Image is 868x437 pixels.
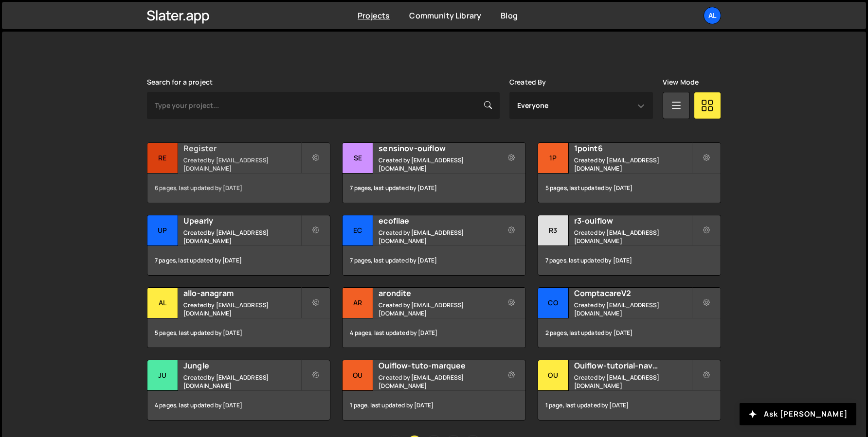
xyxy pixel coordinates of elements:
[379,360,496,371] h2: Ouiflow-tuto-marquee
[358,10,390,21] a: Projects
[183,156,301,173] small: Created by [EMAIL_ADDRESS][DOMAIN_NAME]
[147,287,330,348] a: al allo-anagram Created by [EMAIL_ADDRESS][DOMAIN_NAME] 5 pages, last updated by [DATE]
[342,360,525,420] a: Ou Ouiflow-tuto-marquee Created by [EMAIL_ADDRESS][DOMAIN_NAME] 1 page, last updated by [DATE]
[409,10,481,21] a: Community Library
[379,156,496,173] small: Created by [EMAIL_ADDRESS][DOMAIN_NAME]
[343,288,373,318] div: ar
[343,246,525,275] div: 7 pages, last updated by [DATE]
[663,78,699,86] label: View Mode
[379,228,496,245] small: Created by [EMAIL_ADDRESS][DOMAIN_NAME]
[379,301,496,317] small: Created by [EMAIL_ADDRESS][DOMAIN_NAME]
[147,174,330,203] div: 6 pages, last updated by [DATE]
[343,360,373,391] div: Ou
[343,391,525,420] div: 1 page, last updated by [DATE]
[147,246,330,275] div: 7 pages, last updated by [DATE]
[183,373,301,390] small: Created by [EMAIL_ADDRESS][DOMAIN_NAME]
[538,391,721,420] div: 1 page, last updated by [DATE]
[574,301,691,317] small: Created by [EMAIL_ADDRESS][DOMAIN_NAME]
[183,228,301,245] small: Created by [EMAIL_ADDRESS][DOMAIN_NAME]
[379,373,496,390] small: Created by [EMAIL_ADDRESS][DOMAIN_NAME]
[147,215,330,276] a: Up Upearly Created by [EMAIL_ADDRESS][DOMAIN_NAME] 7 pages, last updated by [DATE]
[704,7,721,24] a: Al
[342,287,525,348] a: ar arondite Created by [EMAIL_ADDRESS][DOMAIN_NAME] 4 pages, last updated by [DATE]
[343,143,373,174] div: se
[147,360,178,391] div: Ju
[147,78,213,86] label: Search for a project
[740,403,856,425] button: Ask [PERSON_NAME]
[343,174,525,203] div: 7 pages, last updated by [DATE]
[574,156,691,173] small: Created by [EMAIL_ADDRESS][DOMAIN_NAME]
[379,215,496,226] h2: ecofilae
[538,360,721,420] a: Ou Ouiflow-tutorial-navbar-theme Created by [EMAIL_ADDRESS][DOMAIN_NAME] 1 page, last updated by ...
[538,246,721,275] div: 7 pages, last updated by [DATE]
[574,360,691,371] h2: Ouiflow-tutorial-navbar-theme
[538,142,721,203] a: 1p 1point6 Created by [EMAIL_ADDRESS][DOMAIN_NAME] 5 pages, last updated by [DATE]
[538,174,721,203] div: 5 pages, last updated by [DATE]
[574,288,691,298] h2: ComptacareV2
[538,318,721,348] div: 2 pages, last updated by [DATE]
[342,215,525,276] a: ec ecofilae Created by [EMAIL_ADDRESS][DOMAIN_NAME] 7 pages, last updated by [DATE]
[147,92,500,119] input: Type your project...
[147,360,330,420] a: Ju Jungle Created by [EMAIL_ADDRESS][DOMAIN_NAME] 4 pages, last updated by [DATE]
[574,373,691,390] small: Created by [EMAIL_ADDRESS][DOMAIN_NAME]
[183,360,301,371] h2: Jungle
[574,215,691,226] h2: r3-ouiflow
[538,143,569,174] div: 1p
[538,215,569,246] div: r3
[183,143,301,154] h2: Register
[147,318,330,348] div: 5 pages, last updated by [DATE]
[147,288,178,318] div: al
[538,360,569,391] div: Ou
[147,143,178,174] div: Re
[147,142,330,203] a: Re Register Created by [EMAIL_ADDRESS][DOMAIN_NAME] 6 pages, last updated by [DATE]
[342,142,525,203] a: se sensinov-ouiflow Created by [EMAIL_ADDRESS][DOMAIN_NAME] 7 pages, last updated by [DATE]
[147,391,330,420] div: 4 pages, last updated by [DATE]
[183,288,301,298] h2: allo-anagram
[501,10,518,21] a: Blog
[379,288,496,298] h2: arondite
[379,143,496,154] h2: sensinov-ouiflow
[574,143,691,154] h2: 1point6
[574,228,691,245] small: Created by [EMAIL_ADDRESS][DOMAIN_NAME]
[538,288,569,318] div: Co
[538,215,721,276] a: r3 r3-ouiflow Created by [EMAIL_ADDRESS][DOMAIN_NAME] 7 pages, last updated by [DATE]
[183,301,301,317] small: Created by [EMAIL_ADDRESS][DOMAIN_NAME]
[183,215,301,226] h2: Upearly
[509,78,546,86] label: Created By
[147,215,178,246] div: Up
[538,287,721,348] a: Co ComptacareV2 Created by [EMAIL_ADDRESS][DOMAIN_NAME] 2 pages, last updated by [DATE]
[343,318,525,348] div: 4 pages, last updated by [DATE]
[343,215,373,246] div: ec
